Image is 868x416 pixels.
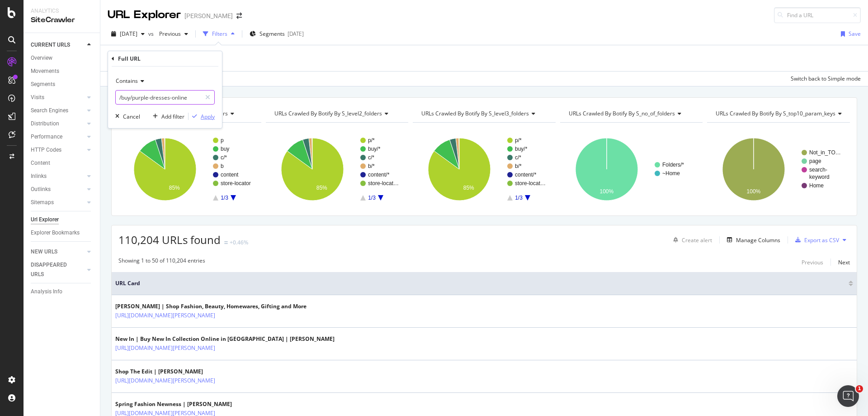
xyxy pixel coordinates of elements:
text: 85% [316,185,327,191]
a: Visits [31,93,85,102]
div: Shop The Edit | [PERSON_NAME] [115,368,255,376]
div: SiteCrawler [31,15,93,25]
button: Filters [199,27,238,41]
button: Manage Columns [723,234,780,245]
div: Full URL [118,55,141,62]
svg: A chart. [560,130,702,209]
text: p [221,137,224,143]
div: Spring Fashion Newness | [PERSON_NAME] [115,400,255,408]
div: Movements [31,67,59,76]
a: Content [31,158,94,168]
button: Next [838,257,850,268]
div: Search Engines [31,106,68,115]
a: Distribution [31,119,85,129]
text: content/* [515,172,537,178]
h4: URLs Crawled By Botify By s_top10_param_keys [714,106,849,121]
text: 85% [169,185,180,191]
div: New In | Buy New In Collection Online in [GEOGRAPHIC_DATA] | [PERSON_NAME] [115,335,335,343]
svg: A chart. [266,130,407,209]
div: Performance [31,132,62,142]
div: Outlinks [31,185,51,194]
div: Cancel [123,113,140,120]
text: Folders/* [662,162,684,168]
div: Explorer Bookmarks [31,228,80,238]
span: URLs Crawled By Botify By s_top10_param_keys [716,110,835,117]
text: b [221,163,224,169]
div: Overview [31,53,52,63]
img: Equal [224,241,228,244]
div: Switch back to Simple mode [791,75,861,82]
div: Add filter [161,113,184,120]
span: URLs Crawled By Botify By s_level2_folders [274,110,382,117]
a: Outlinks [31,185,85,194]
div: Sitemaps [31,198,54,207]
span: 1 [856,385,863,392]
div: Manage Columns [736,236,780,244]
div: Previous [802,258,823,266]
text: keyword [809,174,830,180]
div: Inlinks [31,172,47,181]
text: Home [809,182,824,189]
h4: URLs Crawled By Botify By s_level3_folders [420,106,547,121]
button: Add filter [149,112,184,121]
iframe: Intercom live chat [837,385,859,407]
a: Overview [31,53,94,63]
div: Next [838,258,850,266]
text: content [221,172,239,178]
button: [DATE] [108,27,148,41]
input: Find a URL [774,7,861,23]
div: Content [31,158,50,168]
span: Segments [259,30,285,38]
h4: URLs Crawled By Botify By s_no_of_folders [567,106,695,121]
a: Sitemaps [31,198,85,207]
div: Filters [212,30,227,38]
a: [URL][DOMAIN_NAME][PERSON_NAME] [115,376,215,385]
svg: A chart. [707,130,849,209]
div: Showing 1 to 50 of 110,204 entries [118,257,205,268]
div: +0.46% [230,239,248,246]
text: 1/3 [221,195,228,201]
div: arrow-right-arrow-left [236,13,242,19]
div: Export as CSV [804,236,839,244]
a: Search Engines [31,106,85,115]
span: vs [148,30,156,38]
div: Create alert [682,236,712,244]
div: URL Explorer [108,7,181,23]
text: buy [221,146,229,152]
div: [PERSON_NAME] [184,11,233,20]
div: NEW URLS [31,247,57,257]
a: Movements [31,67,94,76]
text: search- [809,167,827,173]
svg: A chart. [118,130,260,209]
span: URL Card [115,279,846,287]
text: store-locator [221,180,251,186]
text: page [809,158,821,164]
div: HTTP Codes [31,145,61,155]
text: 85% [463,185,474,191]
button: Apply [189,112,215,121]
div: DISAPPEARED URLS [31,260,76,279]
a: DISAPPEARED URLS [31,260,85,279]
div: Analysis Info [31,287,62,296]
span: 110,204 URLs found [118,232,221,247]
div: Url Explorer [31,215,59,225]
a: Performance [31,132,85,142]
div: CURRENT URLS [31,40,70,50]
div: Visits [31,93,44,102]
svg: A chart. [413,130,554,209]
button: Export as CSV [792,233,839,247]
span: Contains [116,77,138,85]
h4: URLs Crawled By Botify By s_level2_folders [273,106,401,121]
text: 1/3 [515,195,523,201]
div: Segments [31,80,55,89]
button: Cancel [112,112,140,121]
text: 1/3 [368,195,376,201]
button: Switch back to Simple mode [787,72,861,86]
button: Previous [802,257,823,268]
text: content/* [368,172,390,178]
a: HTTP Codes [31,145,85,155]
span: URLs Crawled By Botify By s_no_of_folders [569,110,675,117]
